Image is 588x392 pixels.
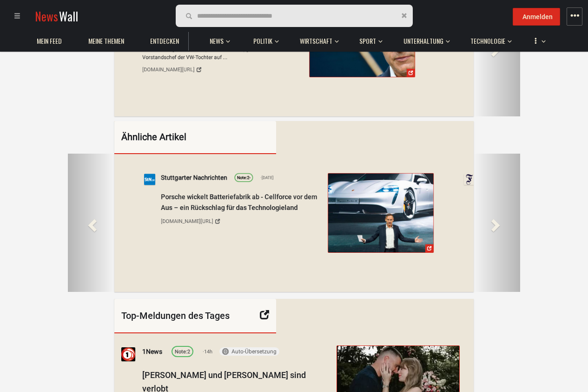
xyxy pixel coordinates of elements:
img: Porsche wickelt Batteriefabrik ab - Cellforce vor dem Aus – ein Rückschlag ... [328,174,433,253]
button: Wirtschaft [295,28,339,50]
button: Technologie [466,28,512,50]
span: News [210,37,224,45]
span: [DATE] [261,175,274,181]
a: [DOMAIN_NAME][URL] [161,215,323,228]
span: Unterhaltung [403,37,443,45]
span: Entdecken [150,37,179,45]
a: Unterhaltung [399,32,448,50]
button: Anmelden [513,8,560,26]
span: Porsche wickelt Batteriefabrik ab - Cellforce vor dem Aus – ein Rückschlag für das Technologieland [161,193,317,211]
a: Politik [249,32,277,50]
span: News [35,7,58,25]
div: [DOMAIN_NAME][URL] [142,66,195,74]
div: [DOMAIN_NAME][URL] [161,217,213,225]
span: 14h [203,348,212,356]
span: Wall [59,7,78,25]
button: Auto-Übersetzung [219,347,279,356]
a: Sport [355,32,381,50]
button: Sport [355,28,383,50]
div: Top-Meldungen des Tages [114,299,276,333]
span: Paukenschlag bei Porsche: [PERSON_NAME] gibt seinen Posten als Vorstandschef der VW-Tochter auf ... [142,45,304,62]
button: Unterhaltung [399,28,450,50]
a: Technologie [466,32,510,50]
a: [DOMAIN_NAME][URL] [142,64,304,76]
span: Note: [237,176,247,180]
span: Note: [175,349,187,355]
img: Profilbild von Stuttgarter Nachrichten [144,174,155,185]
span: Sport [359,37,376,45]
button: News [205,28,233,50]
a: News [205,32,228,50]
a: Stuttgarter Nachrichten [161,173,227,183]
a: 1News [142,346,162,357]
img: Profilbild von Frankfurter Allgemeine Zeitung [464,174,475,185]
button: Politik [249,28,279,50]
a: Porsche wickelt Batteriefabrik ab - Cellforce vor dem Aus – ein Rückschlag ... [328,173,434,253]
div: 2 [175,348,190,356]
a: Note:2 [172,346,193,357]
div: Ähnliche Artikel [121,130,241,144]
span: Mein Feed [37,37,62,45]
img: Profilbild von 1News [121,347,135,361]
a: Wirtschaft [295,32,337,50]
a: Note:2- [235,173,253,182]
span: Technologie [470,37,505,45]
span: Wirtschaft [300,37,332,45]
a: NewsWall [35,7,78,25]
span: Anmelden [522,13,553,20]
span: Politik [253,37,272,45]
span: Meine Themen [88,37,124,45]
div: 2- [237,175,251,181]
